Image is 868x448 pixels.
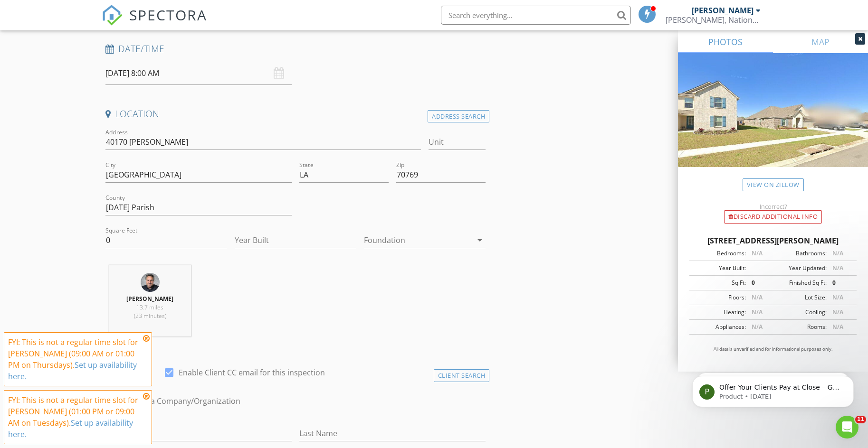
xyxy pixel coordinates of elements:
div: Lot Size: [773,293,827,302]
div: 0 [827,279,854,287]
div: Drex Gomes, National Property Inspections [666,15,761,25]
input: Search everything... [441,6,631,25]
span: N/A [752,249,763,257]
div: FYI: This is not a regular time slot for [PERSON_NAME] (09:00 AM or 01:00 PM on Thursdays). [8,336,140,382]
span: 11 [855,416,866,423]
span: (23 minutes) [134,312,166,320]
img: The Best Home Inspection Software - Spectora [102,5,123,26]
div: Rooms: [773,323,827,331]
div: Finished Sq Ft: [773,279,827,287]
span: SPECTORA [129,5,207,25]
span: 13.7 miles [136,303,163,311]
h4: Date/Time [105,43,486,55]
div: [STREET_ADDRESS][PERSON_NAME] [689,235,857,246]
div: Bathrooms: [773,249,827,258]
a: SPECTORA [102,13,207,33]
span: N/A [832,293,843,301]
iframe: Intercom live chat [836,416,858,439]
h4: Location [105,108,486,120]
div: [PERSON_NAME] [692,6,754,15]
div: FYI: This is not a regular time slot for [PERSON_NAME] (01:00 PM or 09:00 AM on Tuesdays). [8,394,140,440]
p: All data is unverified and for informational purposes only. [689,346,857,353]
i: arrow_drop_down [474,234,486,246]
span: N/A [832,308,843,316]
div: Year Updated: [773,264,827,272]
span: N/A [752,308,763,316]
iframe: Intercom notifications message [678,356,868,422]
div: Floors: [692,293,746,302]
a: MAP [773,30,868,53]
div: Discard Additional info [724,210,822,224]
span: N/A [752,323,763,331]
label: Client is a Company/Organization [121,396,240,406]
div: Heating: [692,308,746,317]
div: Incorrect? [678,203,868,210]
span: N/A [832,249,843,257]
img: streetview [678,53,868,190]
span: N/A [832,323,843,331]
div: Sq Ft: [692,279,746,287]
input: Select date [105,62,292,85]
div: Client Search [434,369,490,382]
a: PHOTOS [678,30,773,53]
div: Year Built: [692,264,746,272]
span: N/A [752,293,763,301]
span: N/A [832,264,843,272]
div: 0 [746,279,773,287]
img: drex_headshot.jpg [141,273,160,292]
div: Bedrooms: [692,249,746,258]
a: View on Zillow [743,178,804,191]
a: Set up availability here. [8,418,133,439]
div: Appliances: [692,323,746,331]
div: Cooling: [773,308,827,317]
label: Enable Client CC email for this inspection [179,368,325,377]
div: Address Search [428,110,489,123]
strong: [PERSON_NAME] [126,295,173,303]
